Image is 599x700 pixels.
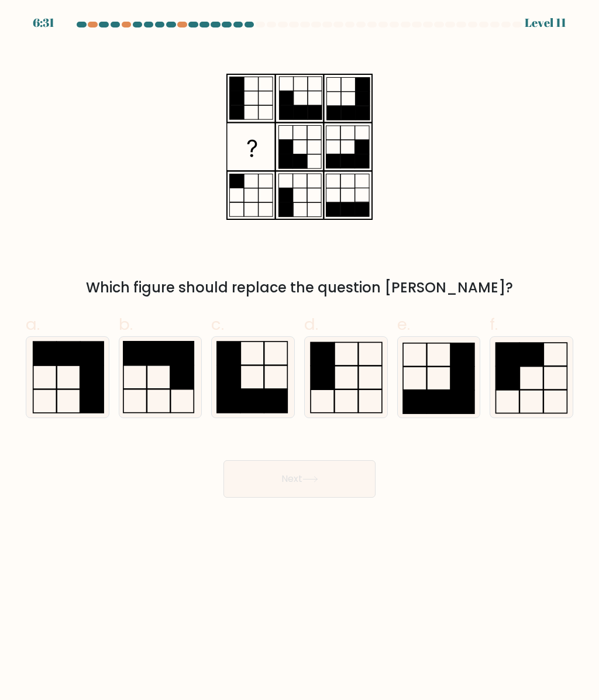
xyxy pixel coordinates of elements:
span: b. [119,313,133,336]
span: a. [26,313,40,336]
button: Next [223,460,376,498]
div: 6:31 [33,14,54,32]
span: f. [490,313,498,336]
div: Which figure should replace the question [PERSON_NAME]? [33,277,566,298]
span: e. [397,313,410,336]
span: c. [211,313,224,336]
div: Level 11 [525,14,566,32]
span: d. [304,313,318,336]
